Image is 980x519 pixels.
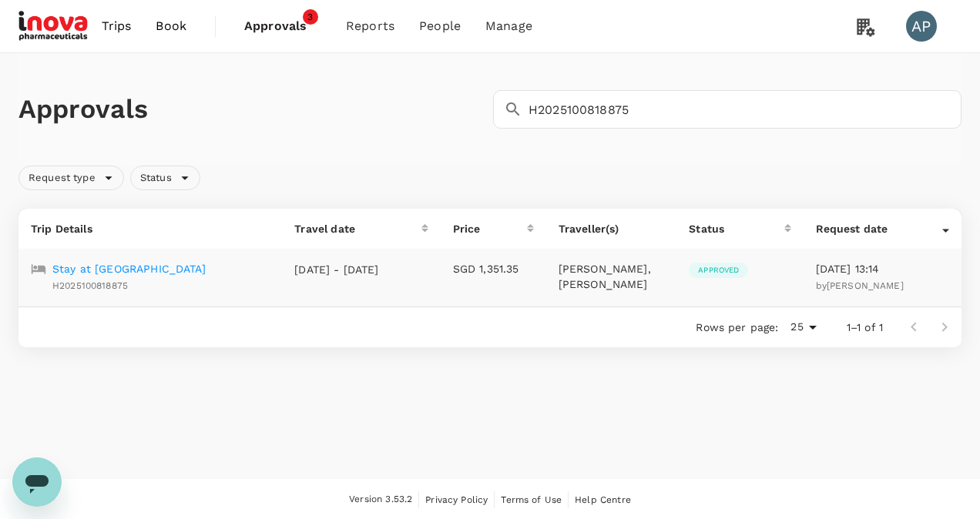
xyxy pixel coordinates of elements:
a: Privacy Policy [425,491,488,508]
h1: Approvals [18,93,487,126]
span: Trips [102,17,132,35]
div: Status [130,166,200,190]
div: Request date [816,221,942,236]
a: Stay at [GEOGRAPHIC_DATA] [52,261,206,276]
span: Status [131,171,181,186]
span: Version 3.53.2 [349,492,412,507]
div: Request type [18,166,124,190]
span: Request type [19,171,105,186]
p: [DATE] - [DATE] [294,262,379,277]
span: Terms of Use [501,494,562,505]
div: Travel date [294,221,421,236]
span: Help Centre [575,494,631,505]
p: 1–1 of 1 [847,320,883,335]
span: Book [156,17,186,35]
iframe: Button to launch messaging window [12,457,62,507]
input: Search by travellers, trips, or destination [529,90,962,129]
span: [PERSON_NAME] [827,280,904,291]
span: Reports [346,17,394,35]
p: [PERSON_NAME], [PERSON_NAME] [559,261,665,292]
a: Terms of Use [501,491,562,508]
span: Manage [485,17,532,35]
div: Price [453,221,527,236]
div: 25 [784,316,821,338]
span: People [419,17,461,35]
span: 3 [303,9,318,25]
p: Traveller(s) [559,221,665,236]
p: [DATE] 13:14 [816,261,949,276]
p: Rows per page: [696,320,778,335]
p: SGD 1,351.35 [453,261,534,276]
div: AP [906,11,937,42]
span: H2025100818875 [52,280,128,291]
div: Status [689,221,784,236]
span: Approvals [244,17,321,35]
span: Privacy Policy [425,494,488,505]
span: Approved [689,265,748,276]
span: by [816,280,904,291]
a: Help Centre [575,491,631,508]
img: iNova Pharmaceuticals [18,9,89,43]
p: Trip Details [31,221,270,236]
